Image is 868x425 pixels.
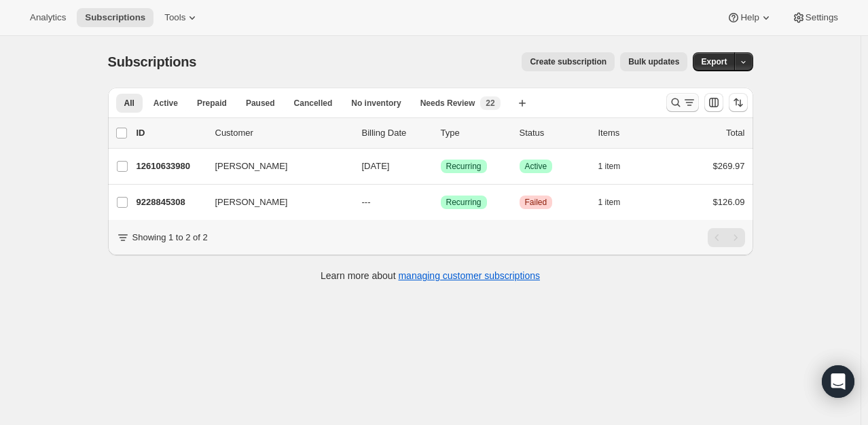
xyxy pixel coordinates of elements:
[713,161,745,171] span: $269.97
[446,197,482,208] span: Recurring
[77,8,153,27] button: Subscriptions
[522,52,615,71] button: Create subscription
[137,196,204,209] p: 9228845308
[362,161,390,171] span: [DATE]
[137,157,745,176] div: 12610633980[PERSON_NAME][DATE]SuccessRecurringSuccessActive1 item$269.97
[156,8,207,27] button: Tools
[822,365,854,398] div: Open Intercom Messenger
[164,12,185,23] span: Tools
[708,228,745,247] nav: Pagination
[693,52,735,71] button: Export
[420,98,475,109] span: Needs Review
[525,197,547,208] span: Failed
[806,12,838,23] span: Settings
[525,161,547,172] span: Active
[246,98,275,109] span: Paused
[719,8,780,27] button: Help
[530,56,607,67] span: Create subscription
[137,193,745,212] div: 9228845308[PERSON_NAME]---SuccessRecurringCriticalFailed1 item$126.09
[207,191,343,213] button: [PERSON_NAME]
[137,160,204,173] p: 12610633980
[132,231,208,244] p: Showing 1 to 2 of 2
[729,93,748,112] button: Sort the results
[215,160,288,173] span: [PERSON_NAME]
[362,197,371,207] span: ---
[207,155,343,177] button: [PERSON_NAME]
[784,8,846,27] button: Settings
[108,54,197,69] span: Subscriptions
[713,197,745,207] span: $126.09
[486,98,494,109] span: 22
[398,270,540,281] a: managing customer subscriptions
[22,8,74,27] button: Analytics
[598,157,636,176] button: 1 item
[351,98,401,109] span: No inventory
[520,126,587,140] p: Status
[215,196,288,209] span: [PERSON_NAME]
[726,126,744,140] p: Total
[740,12,759,23] span: Help
[598,197,621,208] span: 1 item
[30,12,66,23] span: Analytics
[628,56,679,67] span: Bulk updates
[137,126,204,140] p: ID
[215,126,351,140] p: Customer
[598,193,636,212] button: 1 item
[704,93,723,112] button: Customize table column order and visibility
[321,269,540,282] p: Learn more about
[362,126,430,140] p: Billing Date
[153,98,178,109] span: Active
[85,12,145,23] span: Subscriptions
[441,126,509,140] div: Type
[511,94,533,113] button: Create new view
[124,98,134,109] span: All
[620,52,687,71] button: Bulk updates
[598,126,666,140] div: Items
[701,56,727,67] span: Export
[598,161,621,172] span: 1 item
[137,126,745,140] div: IDCustomerBilling DateTypeStatusItemsTotal
[294,98,333,109] span: Cancelled
[197,98,227,109] span: Prepaid
[446,161,482,172] span: Recurring
[666,93,699,112] button: Search and filter results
